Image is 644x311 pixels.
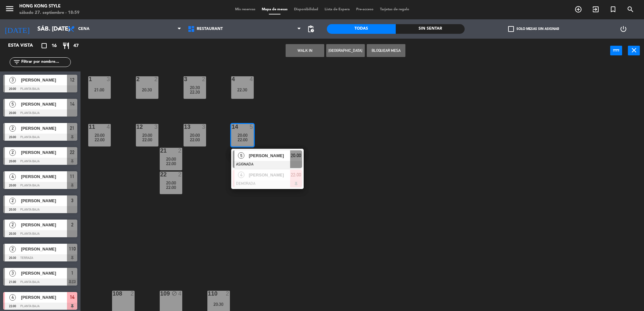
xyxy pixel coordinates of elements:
span: 5 [238,152,244,159]
span: 20:30 [190,85,200,90]
span: 20:00 [238,133,248,138]
span: Mis reservas [232,8,259,11]
div: 2 [178,172,182,177]
span: 3 [71,197,73,204]
i: add_circle_outline [574,5,582,13]
label: Solo mesas sin asignar [508,26,559,32]
span: 22:00 [238,137,248,142]
i: power_input [612,46,620,54]
span: [PERSON_NAME] [21,270,67,277]
button: WALK IN [286,44,324,57]
button: [GEOGRAPHIC_DATA] [326,44,365,57]
div: 21:00 [88,88,111,92]
div: 5 [250,124,253,130]
div: 2 [137,76,137,82]
span: 22 [70,148,74,156]
div: HONG KONG STYLE [19,3,80,10]
div: 12 [137,124,137,130]
div: 20:30 [136,88,158,92]
span: 2 [9,198,16,204]
span: RESTAURANT [197,27,223,31]
div: 3 [184,76,185,82]
span: 2 [9,246,16,252]
span: [PERSON_NAME] [21,221,67,228]
span: [PERSON_NAME] [21,77,67,83]
span: 2 [9,149,16,156]
div: 4 [178,291,182,297]
div: 2 [226,291,230,297]
div: 11 [89,124,89,130]
i: search [627,5,634,13]
span: 2 [71,221,73,229]
span: pending_actions [307,25,315,33]
span: 22:00 [142,137,152,142]
span: [PERSON_NAME] [21,246,67,252]
div: Esta vista [3,42,46,50]
i: power_settings_new [620,25,627,33]
span: 3 [9,77,16,83]
div: 3 [202,124,206,130]
button: Bloquear Mesa [367,44,405,57]
span: 20:00 [291,152,301,159]
span: 4 [9,174,16,180]
div: Todas [327,24,396,34]
span: 22:30 [190,90,200,95]
i: menu [5,4,14,14]
span: 11 [70,173,74,180]
span: 20:00 [95,133,105,138]
span: [PERSON_NAME] [249,152,290,159]
span: 20:00 [142,133,152,138]
div: 2 [202,76,206,82]
span: 22:00 [291,171,301,179]
div: 2 [130,291,134,297]
div: 3 [154,124,158,130]
div: 4 [250,76,253,82]
div: Sin sentar [396,24,465,34]
div: 14 [232,124,232,130]
span: 2 [9,222,16,228]
div: 4 [107,124,110,130]
span: Mapa de mesas [259,8,291,11]
span: [PERSON_NAME] [21,173,67,180]
div: 2 [178,148,182,154]
button: power_input [610,46,622,55]
span: Pre-acceso [353,8,377,11]
span: 16 [52,42,57,50]
span: 4 [238,172,244,178]
span: 22:00 [95,137,105,142]
span: 14 [70,100,74,108]
i: turned_in_not [609,5,617,13]
span: 3 [9,270,16,277]
button: menu [5,4,14,16]
i: crop_square [40,42,48,50]
span: 110 [69,245,76,253]
span: Lista de Espera [321,8,353,11]
div: 13 [184,124,185,130]
div: 4 [232,76,232,82]
span: [PERSON_NAME] [21,294,67,301]
span: 1 [71,269,73,277]
span: 4 [9,294,16,301]
span: 22:00 [190,137,200,142]
div: 22:30 [231,88,254,92]
span: Tarjetas de regalo [377,8,412,11]
span: 20:00 [166,156,176,162]
input: Filtrar por nombre... [21,59,71,66]
span: [PERSON_NAME] [21,125,67,132]
i: exit_to_app [592,5,600,13]
span: Cena [78,27,90,31]
span: 22:00 [166,161,176,166]
span: 2 [9,125,16,132]
span: 20:00 [166,180,176,185]
span: 47 [73,42,79,50]
i: block [172,291,177,296]
span: 22:00 [166,185,176,190]
span: [PERSON_NAME] [21,101,67,108]
i: filter_list [13,58,21,66]
div: sábado 27. septiembre - 18:59 [19,10,80,16]
span: [PERSON_NAME] [21,149,67,156]
span: [PERSON_NAME] [21,197,67,204]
